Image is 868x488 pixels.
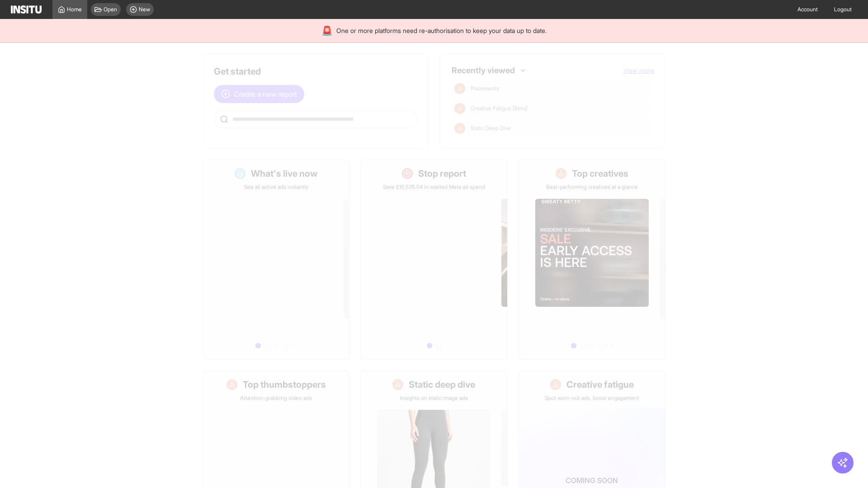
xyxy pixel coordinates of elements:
img: Logo [11,5,42,14]
span: One or more platforms need re-authorisation to keep your data up to date. [336,26,547,35]
span: Home [67,6,82,13]
div: 🚨 [321,24,333,37]
span: New [139,6,150,13]
span: Open [104,6,117,13]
